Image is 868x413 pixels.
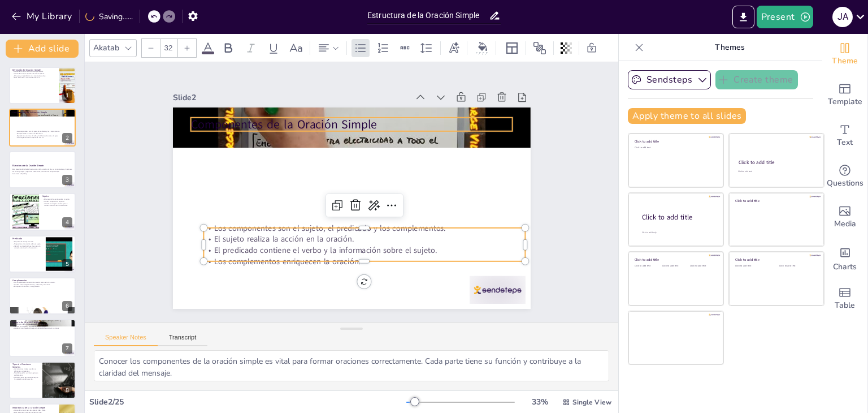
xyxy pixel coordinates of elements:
p: Componentes de la Oración Simple [12,110,72,114]
span: Template [828,96,862,108]
p: Sujeto [42,195,72,198]
p: Puede ser explícito o implícito. [42,200,72,203]
p: Importancia de la Oración Simple [12,406,56,410]
button: Sendsteps [628,70,711,89]
div: Get real-time input from your audience [822,156,867,197]
div: 7 [62,343,72,354]
div: J A [832,7,853,27]
div: 1 [62,91,72,101]
div: Click to add title [635,139,715,144]
button: J A [832,6,853,28]
div: Click to add title [735,257,816,262]
div: 8 [9,362,76,399]
div: Slide 2 [209,41,436,124]
div: Add images, graphics, shapes or video [822,197,867,238]
textarea: Conocer los componentes de la oración simple es vital para formar oraciones correctamente. Cada p... [94,350,609,381]
div: Add charts and graphs [822,238,867,278]
p: Las oraciones simples pueden ser afirmativas o negativas. [12,368,39,372]
div: 4 [62,217,72,227]
div: 6 [9,277,76,315]
div: 5 [9,235,76,273]
div: Click to add text [738,170,813,173]
button: Export to PowerPoint [732,6,754,28]
div: 5 [62,259,72,269]
p: Los complementos añaden información adicional a la oración. [12,281,72,283]
span: Media [834,218,856,230]
span: Charts [833,261,857,273]
div: 2 [9,109,76,146]
div: Background color [474,42,491,54]
p: La oración simple expresa una idea completa. [12,73,56,75]
p: El sujeto indica quién realiza la acción. [42,199,72,201]
div: Slide 2 / 25 [89,397,406,407]
div: 33 % [526,397,553,407]
div: 3 [9,151,76,188]
div: 8 [62,385,72,395]
div: Add text boxes [822,115,867,156]
span: Text [837,136,853,149]
p: Definición de Oración Simple [12,68,56,72]
p: Componentes de la Oración Simple [217,70,528,186]
p: Proporciona información sobre el sujeto. [12,243,42,245]
div: 6 [62,301,72,311]
div: Click to add text [635,265,660,268]
div: Click to add title [635,257,715,262]
div: Add a table [822,278,867,319]
div: Add ready made slides [822,75,867,115]
p: El ejemplo ilustra la estructura de la oración simple. [12,324,72,326]
div: Layout [503,39,521,57]
p: Ejemplo de Oración Simple [12,321,72,324]
div: Click to add text [735,265,771,268]
div: Click to add title [739,159,814,166]
p: Pueden incluir objetos directos, indirectos y adverbios. [12,283,72,286]
div: 3 [62,175,72,185]
p: El predicado contiene el verbo y la información sobre el sujeto. [191,196,501,307]
p: La oración simple es una unidad gramatical. [12,71,56,73]
div: Click to add text [635,147,715,149]
p: Identificar el sujeto es clave para la correcta construcción de oraciones. [42,203,72,206]
p: Identificar el predicado es clave para la correcta construcción de oraciones. [12,244,42,248]
button: Speaker Notes [94,334,158,346]
span: Theme [832,55,858,67]
p: El predicado incluye el verbo. [12,240,42,243]
div: Saving...... [85,11,133,22]
p: Themes [648,34,811,61]
button: My Library [8,7,77,25]
p: Complementos [12,279,72,282]
p: El sujeto y el predicado son componentes clave. [12,75,56,77]
p: Tipos de Oraciones Simples [12,363,39,369]
div: Akatab [91,40,121,55]
div: Click to add title [642,213,714,222]
p: Enriquecen la oración y su significado. [12,286,72,288]
p: Es la base de la comunicación efectiva. [12,77,56,79]
p: También pueden ser interrogativas o exclamativas. [12,372,39,376]
div: Click to add text [690,265,715,268]
p: El sujeto realiza la acción en la oración. [15,132,75,135]
div: Click to add title [735,198,816,203]
button: Present [757,6,813,28]
div: Text effects [445,39,462,57]
input: Insert title [367,7,489,24]
div: Change the overall theme [822,34,867,75]
div: 4 [9,193,76,230]
p: La oración simple permite expresar ideas claras. [12,410,56,412]
button: Transcript [158,334,208,346]
p: Los complementos enriquecen la oración. [15,136,75,139]
div: Click to add text [779,265,815,268]
div: Click to add body [642,231,713,234]
div: 1 [9,67,76,104]
span: Table [835,299,855,312]
p: Generated with [URL] [12,173,72,175]
p: Los componentes son el sujeto, el predicado y los complementos. [15,130,75,132]
span: Single View [572,398,611,407]
p: El sujeto realiza la acción en la oración. [194,186,504,296]
p: La clasificación de oraciones mejora la expresión verbal y escrita. [12,376,39,380]
button: Add slide [6,40,79,58]
div: 7 [9,319,76,356]
p: Identificar el sujeto y el predicado en el ejemplo. [12,325,72,328]
div: 2 [62,133,72,143]
strong: Estructura de la Oración Simple [12,164,44,167]
p: El predicado contiene el verbo y la información sobre el sujeto. [15,135,75,137]
p: La práctica con ejemplos mejora la habilidad de construir oraciones. [12,328,72,330]
p: Esta presentación aborda la estructura de la oración simple, sus componentes y funciones, así com... [12,169,72,173]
